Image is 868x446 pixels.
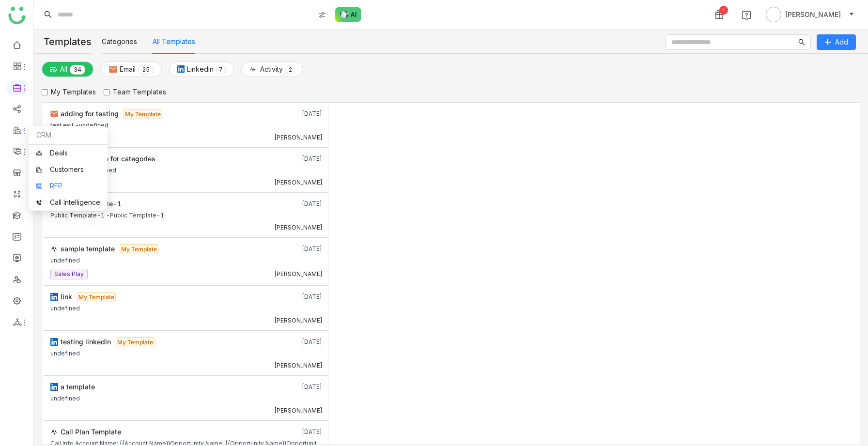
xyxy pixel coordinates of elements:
nz-badge-sup: 7 [216,65,226,75]
span: My Template [120,244,158,254]
p: 3 [74,65,77,75]
img: ask-buddy-normal.svg [335,7,361,22]
img: activity.svg [50,428,58,436]
div: [DATE] [268,108,322,119]
img: logo [8,7,26,24]
a: Call Intelligence [36,199,100,206]
img: activity.svg [50,245,58,253]
button: Add [817,34,856,50]
nz-badge-sup: 25 [138,65,154,75]
span: Email [120,64,136,75]
button: Email [101,62,162,77]
div: [DATE] [268,337,322,347]
div: [PERSON_NAME] [274,362,323,369]
a: Deals [36,150,100,156]
button: [PERSON_NAME] [764,7,856,22]
div: [DATE] [268,382,322,392]
img: linkedin.svg [50,383,58,391]
span: email template for categories [61,154,155,163]
img: linkedin.svg [177,65,185,73]
img: search-type.svg [318,11,326,19]
img: plainalloptions.svg [50,66,58,74]
label: Team Templates [104,87,166,97]
div: [PERSON_NAME] [274,317,323,324]
nz-badge-sup: 34 [70,65,85,75]
div: undefined [50,254,80,264]
img: email.svg [109,65,117,74]
div: undefined [50,302,80,312]
span: [PERSON_NAME] [785,9,841,20]
p: 5 [146,65,150,75]
div: [DATE] [268,199,322,209]
div: [DATE] [268,292,322,302]
img: email.svg [50,110,58,118]
div: [PERSON_NAME] [274,134,323,141]
div: 1 [719,6,728,15]
span: My Template [116,337,155,347]
div: Public Template-1 [110,209,164,219]
button: Activity [241,62,303,77]
span: adding for testing [61,109,119,118]
span: link [61,292,72,301]
label: My Templates [42,87,96,97]
nz-tag: Sales Play [50,269,88,279]
input: Team Templates [104,89,110,95]
button: All Templates [153,36,195,47]
img: avatar [766,7,781,22]
button: Linkedin [169,62,234,77]
span: Activity [260,64,283,75]
div: Public Template-1 - [50,209,110,219]
div: [PERSON_NAME] [274,224,323,231]
img: linkedin.svg [50,338,58,346]
img: help.svg [742,11,751,20]
p: 2 [288,65,292,75]
div: [PERSON_NAME] [274,407,323,415]
span: sample template [61,245,115,253]
p: 7 [219,65,223,75]
div: CRM [29,126,108,145]
span: Add [835,37,848,47]
div: [DATE] [268,154,322,164]
p: 2 [142,65,146,75]
p: 4 [77,65,81,75]
div: undefined [79,119,108,129]
span: Call Plan Template [61,428,121,436]
span: Linkedin [187,64,214,75]
a: Customers [36,166,100,173]
div: [DATE] [268,427,322,437]
div: undefined [50,392,80,402]
input: My Templates [42,89,48,95]
nz-badge-sup: 2 [285,65,295,75]
span: My Template [77,292,116,302]
span: a template [61,383,95,391]
div: [PERSON_NAME] [274,270,323,278]
span: testing linkedin [61,338,111,346]
span: My Template [124,109,162,119]
a: RFP [36,183,100,189]
img: linkedin.svg [50,293,58,301]
div: Templates [34,30,92,54]
div: [PERSON_NAME] [274,179,323,186]
div: test esit - [50,119,79,129]
span: All [60,64,67,75]
div: [DATE] [268,244,322,254]
div: undefined [50,347,80,357]
button: Categories [102,36,137,47]
button: All [42,62,93,77]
